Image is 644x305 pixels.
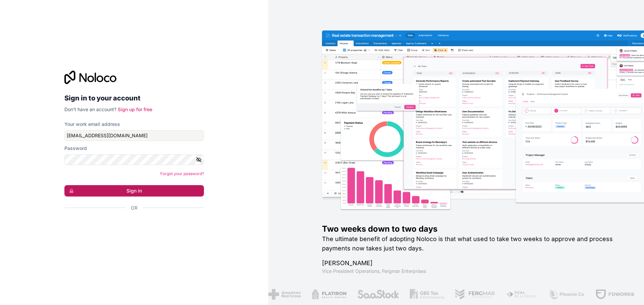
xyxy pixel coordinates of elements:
h2: The ultimate benefit of adopting Noloco is that what used to take two weeks to approve and proces... [322,234,623,253]
img: /assets/fergmar-CudnrXN5.png [455,289,496,300]
img: /assets/gbstax-C-GtDUiK.png [410,289,444,300]
button: Sign in [64,185,204,197]
img: /assets/fiera-fwj2N5v4.png [506,289,538,300]
label: Your work email address [64,121,120,128]
label: Password [64,145,87,152]
h1: [PERSON_NAME] [322,258,623,268]
span: Or [131,205,138,211]
a: Forgot your password? [160,171,204,176]
h1: Two weeks down to two days [322,224,623,234]
img: /assets/fdworks-Bi04fVtw.png [595,289,635,300]
img: /assets/phoenix-BREaitsQ.png [548,289,585,300]
iframe: Sign in with Google Button [61,219,202,233]
img: /assets/saastock-C6Zbiodz.png [357,289,399,300]
h2: Sign in to your account [64,92,204,104]
input: Password [64,154,204,165]
h1: Vice President Operations , Fergmar Enterprises [322,268,623,275]
a: Sign up for free [118,106,152,112]
img: /assets/flatiron-C8eUkumj.png [312,289,346,300]
span: Don't have an account? [64,106,116,112]
input: Email address [64,130,204,141]
img: /assets/american-red-cross-BAupjrZR.png [268,289,301,300]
